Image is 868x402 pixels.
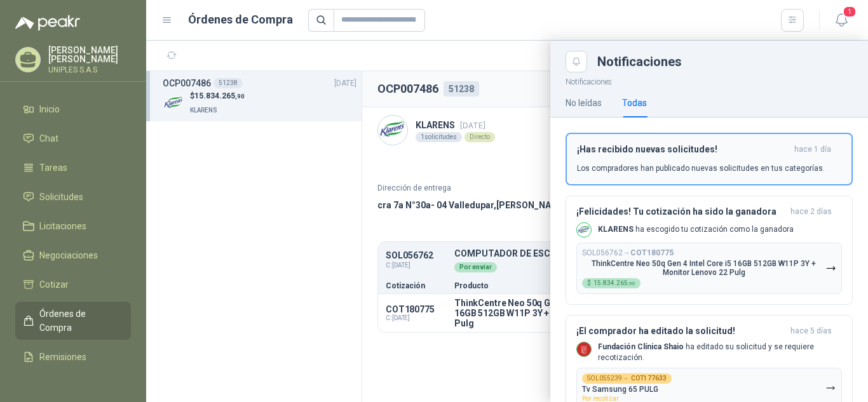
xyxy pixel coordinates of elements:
a: Remisiones [15,345,131,369]
div: Notificaciones [597,55,853,68]
img: Company Logo [577,342,591,356]
b: COT177633 [631,375,667,382]
p: ThinkCentre Neo 50q Gen 4 Intel Core i5 16GB 512GB W11P 3Y + Monitor Lenovo 22 Pulg [582,259,825,277]
a: Chat [15,126,131,151]
div: No leídas [566,96,602,110]
img: Logo peakr [15,15,80,30]
span: Chat [39,131,58,145]
span: 15.834.265 [593,280,635,286]
button: Close [566,51,587,72]
span: hace 5 días [790,326,832,337]
span: Licitaciones [39,219,86,233]
h3: ¡El comprador ha editado la solicitud! [576,326,785,337]
a: Solicitudes [15,185,131,209]
h1: Órdenes de Compra [188,11,293,29]
span: Remisiones [39,350,86,364]
p: UNIPLES S.A.S [48,66,131,74]
span: ,90 [628,281,635,286]
p: SOL056762 → [582,248,674,258]
b: COT180775 [630,248,674,257]
a: Órdenes de Compra [15,302,131,340]
h3: ¡Felicidades! Tu cotización ha sido la ganadora [576,206,785,217]
span: Inicio [39,102,60,116]
p: [PERSON_NAME] [PERSON_NAME] [48,46,131,64]
b: Fundación Clínica Shaio [598,342,684,351]
p: Notificaciones [550,72,868,88]
span: Tareas [39,161,67,175]
img: Company Logo [577,223,591,237]
a: Tareas [15,156,131,180]
a: Cotizar [15,272,131,297]
span: Negociaciones [39,248,98,262]
span: 1 [843,6,857,18]
button: SOL056762→COT180775ThinkCentre Neo 50q Gen 4 Intel Core i5 16GB 512GB W11P 3Y + Monitor Lenovo 22... [576,243,842,294]
div: Todas [622,96,647,110]
a: Inicio [15,97,131,121]
button: ¡Has recibido nuevas solicitudes!hace 1 día Los compradores han publicado nuevas solicitudes en t... [566,133,853,185]
span: Cotizar [39,278,69,291]
button: ¡Felicidades! Tu cotización ha sido la ganadorahace 2 días Company LogoKLARENS ha escogido tu cot... [566,196,853,305]
span: Solicitudes [39,190,83,204]
span: Órdenes de Compra [39,307,119,335]
p: ha escogido tu cotización como la ganadora [598,224,794,235]
p: Tv Samsung 65 PULG [582,385,658,394]
span: hace 1 día [794,144,831,155]
div: SOL055239 → [582,373,672,384]
span: hace 2 días [790,206,832,217]
p: Los compradores han publicado nuevas solicitudes en tus categorías. [577,163,825,174]
a: Negociaciones [15,243,131,267]
p: ha editado su solicitud y se requiere recotización. [598,342,842,363]
a: Licitaciones [15,214,131,238]
b: KLARENS [598,225,634,234]
div: $ [582,278,641,288]
h3: ¡Has recibido nuevas solicitudes! [577,144,789,155]
button: 1 [830,9,853,32]
span: Por recotizar [582,395,619,402]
